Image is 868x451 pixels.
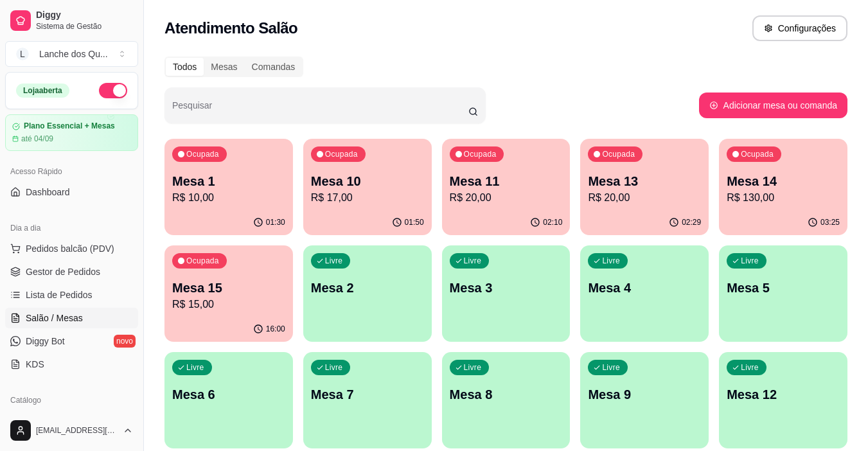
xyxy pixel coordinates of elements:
a: Diggy Botnovo [5,331,138,351]
article: Plano Essencial + Mesas [24,121,115,131]
div: Lanche dos Qu ... [39,48,108,60]
button: [EMAIL_ADDRESS][DOMAIN_NAME] [5,415,138,446]
span: Sistema de Gestão [36,21,133,31]
a: Plano Essencial + Mesasaté 04/09 [5,114,138,151]
p: Livre [325,362,343,373]
p: Ocupada [325,149,358,159]
button: LivreMesa 12 [719,352,847,448]
p: Livre [464,256,482,266]
span: Dashboard [26,186,70,199]
button: OcupadaMesa 14R$ 130,0003:25 [719,139,847,235]
p: R$ 17,00 [311,190,424,206]
span: Diggy [36,10,133,21]
button: OcupadaMesa 11R$ 20,0002:10 [442,139,571,235]
span: Pedidos balcão (PDV) [26,242,114,255]
p: Mesa 3 [450,279,563,297]
button: OcupadaMesa 1R$ 10,0001:30 [164,139,293,235]
button: Select a team [5,41,138,67]
button: Pedidos balcão (PDV) [5,238,138,259]
p: Livre [602,362,620,373]
p: R$ 130,00 [727,190,840,206]
p: Livre [186,362,204,373]
p: Mesa 15 [172,279,285,297]
p: Ocupada [186,256,219,266]
button: Adicionar mesa ou comanda [699,93,847,118]
p: Mesa 11 [450,172,563,190]
p: Mesa 14 [727,172,840,190]
p: Livre [741,362,759,373]
p: Mesa 6 [172,385,285,403]
p: 01:30 [266,217,285,227]
a: Dashboard [5,182,138,202]
p: 02:29 [682,217,701,227]
button: LivreMesa 9 [580,352,709,448]
p: Livre [602,256,620,266]
span: Diggy Bot [26,335,65,348]
span: Gestor de Pedidos [26,265,100,278]
a: Salão / Mesas [5,308,138,328]
p: Mesa 7 [311,385,424,403]
p: 02:10 [543,217,562,227]
p: Mesa 5 [727,279,840,297]
button: LivreMesa 4 [580,245,709,342]
p: Livre [464,362,482,373]
p: R$ 10,00 [172,190,285,206]
button: OcupadaMesa 13R$ 20,0002:29 [580,139,709,235]
div: Mesas [204,58,244,76]
span: KDS [26,358,44,371]
button: LivreMesa 2 [303,245,432,342]
p: 16:00 [266,324,285,334]
p: Mesa 10 [311,172,424,190]
span: L [16,48,29,60]
p: Ocupada [186,149,219,159]
article: até 04/09 [21,134,53,144]
button: LivreMesa 3 [442,245,571,342]
p: Mesa 9 [588,385,701,403]
a: Lista de Pedidos [5,285,138,305]
div: Catálogo [5,390,138,411]
button: LivreMesa 5 [719,245,847,342]
button: Alterar Status [99,83,127,98]
p: 01:50 [405,217,424,227]
button: OcupadaMesa 15R$ 15,0016:00 [164,245,293,342]
p: Livre [325,256,343,266]
div: Acesso Rápido [5,161,138,182]
button: LivreMesa 8 [442,352,571,448]
p: Livre [741,256,759,266]
p: Mesa 12 [727,385,840,403]
div: Loja aberta [16,84,69,98]
p: Ocupada [741,149,774,159]
p: Mesa 8 [450,385,563,403]
input: Pesquisar [172,104,468,117]
p: Mesa 2 [311,279,424,297]
p: R$ 20,00 [588,190,701,206]
div: Todos [166,58,204,76]
button: Configurações [752,15,847,41]
p: 03:25 [820,217,840,227]
button: OcupadaMesa 10R$ 17,0001:50 [303,139,432,235]
div: Comandas [245,58,303,76]
button: LivreMesa 6 [164,352,293,448]
a: KDS [5,354,138,375]
p: R$ 20,00 [450,190,563,206]
button: LivreMesa 7 [303,352,432,448]
div: Dia a dia [5,218,138,238]
p: Mesa 13 [588,172,701,190]
a: Gestor de Pedidos [5,261,138,282]
p: R$ 15,00 [172,297,285,312]
span: Lista de Pedidos [26,288,93,301]
span: Salão / Mesas [26,312,83,324]
p: Ocupada [602,149,635,159]
span: [EMAIL_ADDRESS][DOMAIN_NAME] [36,425,118,436]
p: Mesa 1 [172,172,285,190]
p: Ocupada [464,149,497,159]
a: DiggySistema de Gestão [5,5,138,36]
h2: Atendimento Salão [164,18,297,39]
p: Mesa 4 [588,279,701,297]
